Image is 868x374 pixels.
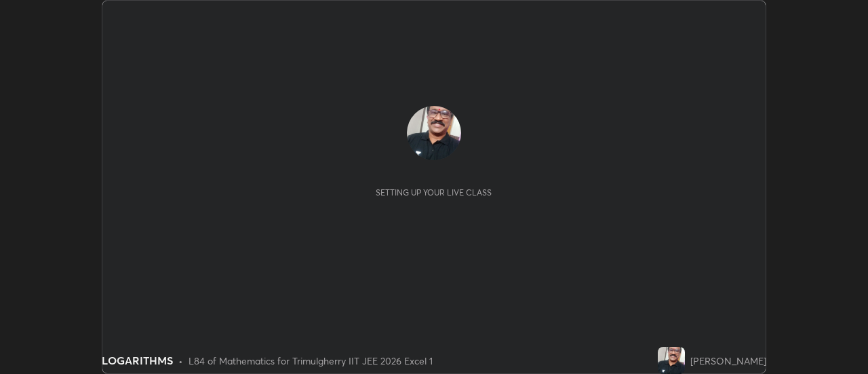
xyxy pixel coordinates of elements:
[178,354,183,368] div: •
[658,347,685,374] img: 020e023223db44b3b855fec2c82464f0.jpg
[189,354,433,368] div: L84 of Mathematics for Trimulgherry IIT JEE 2026 Excel 1
[690,354,766,368] div: [PERSON_NAME]
[102,352,173,369] div: LOGARITHMS
[376,187,492,198] div: Setting up your live class
[407,106,461,160] img: 020e023223db44b3b855fec2c82464f0.jpg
